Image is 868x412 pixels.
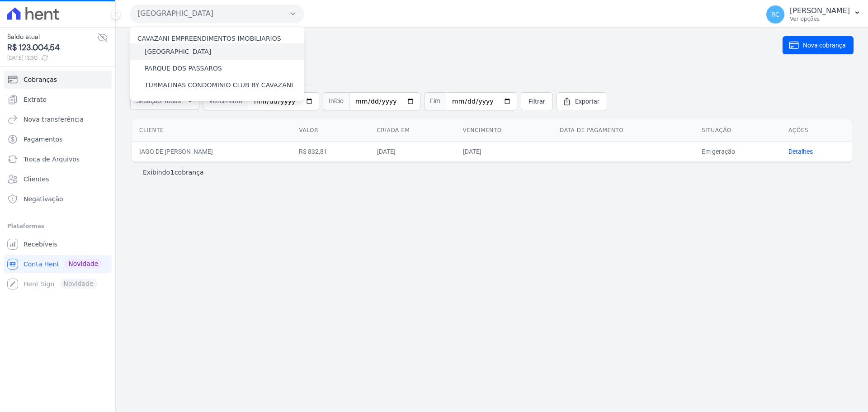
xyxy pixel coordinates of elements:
[132,119,292,142] th: Cliente
[456,119,553,142] th: Vencimento
[4,190,112,208] a: Negativação
[4,90,112,109] a: Extrato
[24,155,80,164] span: Troca de Arquivos
[145,64,222,73] label: PARQUE DOS PASSAROS
[759,2,868,27] button: RC [PERSON_NAME] Ver opções
[7,71,108,293] nav: Sidebar
[456,141,553,161] td: [DATE]
[694,119,781,142] th: Situação
[7,54,97,62] span: [DATE] 13:30
[24,135,62,144] span: Pagamentos
[130,92,199,110] button: Situação: Todas
[24,194,63,204] span: Negativação
[370,141,456,161] td: [DATE]
[4,235,112,253] a: Recebíveis
[575,97,599,106] span: Exportar
[7,32,97,42] span: Saldo atual
[7,42,97,54] span: R$ 123.004,54
[4,130,112,148] a: Pagamentos
[24,260,59,269] span: Conta Hent
[4,255,112,273] a: Conta Hent Novidade
[771,11,780,18] span: RC
[203,92,248,110] span: Vencimento
[170,169,175,176] b: 1
[4,110,112,128] a: Nova transferência
[24,115,84,124] span: Nova transferência
[528,97,545,106] span: Filtrar
[24,175,49,184] span: Clientes
[783,36,854,54] a: Nova cobrança
[7,221,108,232] div: Plataformas
[24,75,57,84] span: Cobranças
[24,240,57,249] span: Recebíveis
[130,35,783,55] h2: Cobranças
[4,150,112,168] a: Troca de Arquivos
[781,119,852,142] th: Ações
[790,6,850,15] p: [PERSON_NAME]
[424,92,446,110] span: Fim
[145,81,293,90] label: TURMALINAS CONDOMINIO CLUB BY CAVAZANI
[323,92,349,110] span: Início
[292,119,369,142] th: Valor
[4,71,112,89] a: Cobranças
[790,15,850,23] p: Ver opções
[521,92,553,110] a: Filtrar
[145,47,211,57] label: [GEOGRAPHIC_DATA]
[557,92,607,110] a: Exportar
[137,35,281,42] label: CAVAZANI EMPREENDIMENTOS IMOBILIARIOS
[143,168,204,177] p: Exibindo cobrança
[24,95,47,104] span: Extrato
[130,5,304,23] button: [GEOGRAPHIC_DATA]
[132,141,292,161] td: IAGO DE [PERSON_NAME]
[65,259,102,269] span: Novidade
[292,141,369,161] td: R$ 832,81
[370,119,456,142] th: Criada em
[552,119,694,142] th: Data de pagamento
[788,148,813,155] a: Detalhes
[694,141,781,161] td: Em geração
[803,41,846,50] span: Nova cobrança
[4,170,112,188] a: Clientes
